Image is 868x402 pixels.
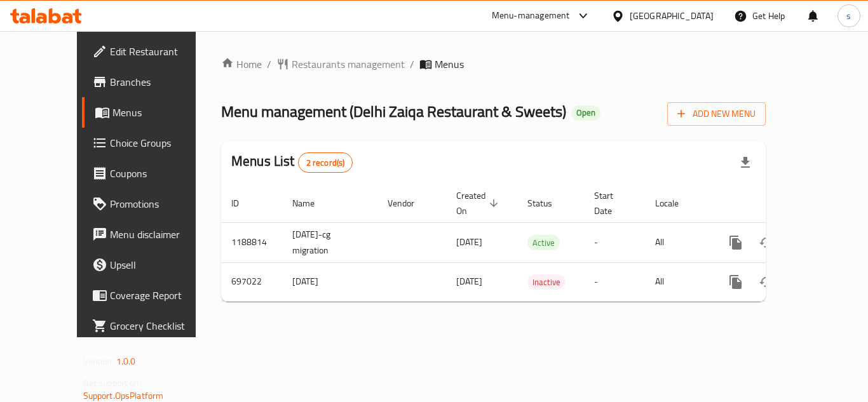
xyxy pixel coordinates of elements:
span: 1.0.0 [116,353,136,370]
a: Promotions [82,189,222,219]
span: Branches [110,74,212,90]
td: - [584,222,645,262]
button: Add New Menu [667,102,766,126]
td: 1188814 [221,222,282,262]
td: All [645,222,710,262]
div: [GEOGRAPHIC_DATA] [630,9,714,23]
span: Open [571,107,600,118]
div: Inactive [527,274,566,290]
h2: Menus List [231,152,353,173]
span: Start Date [594,188,630,218]
span: ID [231,196,255,211]
span: Inactive [527,275,566,290]
a: Choice Groups [82,128,222,158]
th: Actions [710,184,853,223]
span: Version: [83,353,114,370]
button: more [721,267,751,297]
a: Coverage Report [82,280,222,311]
a: Grocery Checklist [82,311,222,341]
span: Name [292,196,331,211]
td: All [645,262,710,301]
a: Coupons [82,158,222,189]
span: Locale [655,196,695,211]
a: Home [221,57,262,72]
a: Menus [82,97,222,128]
td: 697022 [221,262,282,301]
span: Created On [456,188,502,218]
span: [DATE] [456,273,482,290]
span: Menu management ( Delhi Zaiqa Restaurant & Sweets ) [221,97,566,126]
span: Upsell [110,257,212,272]
span: Edit Restaurant [110,44,212,59]
td: [DATE] [282,262,377,301]
table: enhanced table [221,184,853,302]
a: Restaurants management [276,57,405,72]
span: Add New Menu [677,106,756,122]
div: Menu-management [492,8,570,23]
span: Active [527,236,560,250]
a: Upsell [82,250,222,280]
span: Status [527,196,569,211]
div: Active [527,235,560,250]
span: s [846,9,851,23]
span: Menus [435,57,464,72]
span: Coupons [110,166,212,181]
span: Choice Groups [110,135,212,151]
span: Vendor [388,196,431,211]
span: Menus [112,105,212,120]
li: / [267,57,271,72]
div: Open [571,105,600,121]
td: [DATE]-cg migration [282,222,377,262]
span: Promotions [110,196,212,211]
div: Export file [730,147,761,178]
span: Grocery Checklist [110,318,212,333]
a: Branches [82,67,222,97]
div: Total records count [298,152,353,173]
span: Coverage Report [110,288,212,303]
nav: breadcrumb [221,57,766,72]
li: / [410,57,414,72]
span: [DATE] [456,234,482,250]
button: more [721,227,751,258]
a: Menu disclaimer [82,219,222,250]
span: 2 record(s) [299,157,353,169]
a: Edit Restaurant [82,36,222,67]
td: - [584,262,645,301]
span: Restaurants management [292,57,405,72]
span: Menu disclaimer [110,227,212,242]
span: Get support on: [83,375,142,391]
